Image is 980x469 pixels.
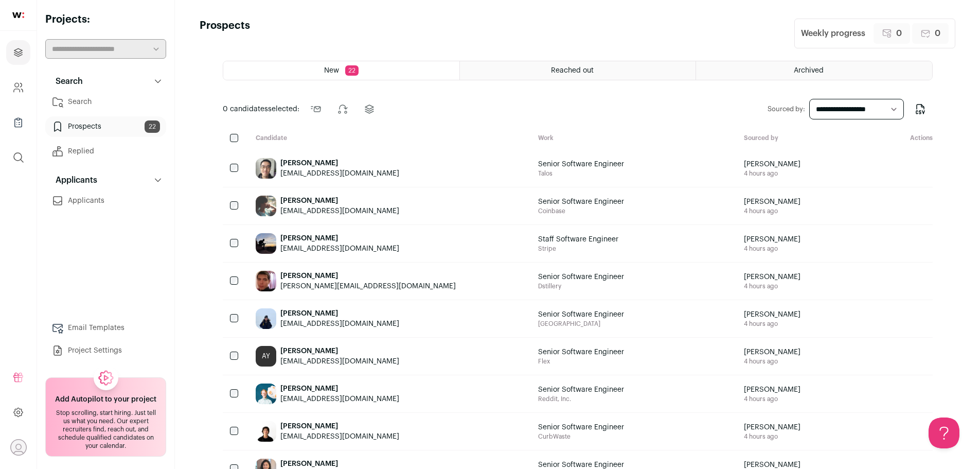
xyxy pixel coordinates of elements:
[538,432,624,441] span: CurbWaste
[200,19,250,48] h1: Prospects
[935,27,940,40] span: 0
[45,12,166,27] h2: Projects:
[280,459,399,469] div: [PERSON_NAME]
[256,421,276,442] img: 83ab6cb2b5b30b3b002f3ae1983a5ff4bb588b6aaadc179e25980019afc5fe48
[538,197,624,207] span: Senior Software Engineer
[794,67,824,74] span: Archived
[280,233,399,244] div: [PERSON_NAME]
[256,233,276,254] img: 5a234d2a51d504ecd306e171adece5e54adb1c267e6111df34746083532d8c0b
[45,141,166,162] a: Replied
[280,346,399,356] div: [PERSON_NAME]
[10,439,27,456] button: Open dropdown
[345,65,359,76] span: 22
[538,282,624,290] span: Dstillery
[45,318,166,338] a: Email Templates
[247,134,530,144] div: Candidate
[256,196,276,216] img: a4017626b06d70947bbc6f82b67bec4cf9bae1ea6887c3ee04c1106d3b82dc68
[12,12,24,18] img: wellfound-shorthand-0d5821cbd27db2630d0214b213865d53afaa358527fdda9d0ea32b1df1b89c2c.svg
[538,234,618,245] span: Staff Software Engineer
[280,394,399,404] div: [EMAIL_ADDRESS][DOMAIN_NAME]
[256,308,276,329] img: 5bf20a00f8ef98a0824d1cc7718ddc2221045ca93faf0a13cb5646d558ed381b
[744,159,800,169] span: [PERSON_NAME]
[744,207,800,215] span: 4 hours ago
[45,190,166,211] a: Applicants
[736,134,875,144] div: Sourced by
[45,116,166,137] a: Prospects22
[908,97,933,121] button: Export to CSV
[145,120,160,133] span: 22
[538,169,624,178] span: Talos
[744,320,800,328] span: 4 hours ago
[744,385,800,395] span: [PERSON_NAME]
[280,206,399,216] div: [EMAIL_ADDRESS][DOMAIN_NAME]
[744,245,800,253] span: 4 hours ago
[6,110,30,135] a: Company Lists
[6,75,30,100] a: Company and ATS Settings
[744,357,800,366] span: 4 hours ago
[744,169,800,178] span: 4 hours ago
[538,395,624,403] span: Reddit, Inc.
[530,134,736,144] div: Work
[6,40,30,65] a: Projects
[45,377,166,457] a: Add Autopilot to your project Stop scrolling, start hiring. Just tell us what you need. Our exper...
[538,272,624,282] span: Senior Software Engineer
[538,207,624,215] span: Coinbase
[280,421,399,431] div: [PERSON_NAME]
[744,347,800,357] span: [PERSON_NAME]
[551,67,594,74] span: Reached out
[223,104,299,114] span: selected:
[45,92,166,112] a: Search
[929,418,959,448] iframe: Help Scout Beacon - Open
[460,61,696,80] a: Reached out
[280,168,399,179] div: [EMAIL_ADDRESS][DOMAIN_NAME]
[280,308,399,319] div: [PERSON_NAME]
[744,197,800,207] span: [PERSON_NAME]
[280,384,399,394] div: [PERSON_NAME]
[256,158,276,179] img: 74272d3557d91586352c13869f2e2628cba9b21d1f97ad6521d80dd1d375d609
[744,282,800,290] span: 4 hours ago
[744,432,800,441] span: 4 hours ago
[280,319,399,329] div: [EMAIL_ADDRESS][DOMAIN_NAME]
[256,346,276,367] div: AY
[52,409,159,450] div: Stop scrolling, start hiring. Just tell us what you need. Our expert recruiters find, reach out, ...
[280,244,399,254] div: [EMAIL_ADDRESS][DOMAIN_NAME]
[280,196,399,206] div: [PERSON_NAME]
[744,422,800,432] span: [PERSON_NAME]
[280,281,456,291] div: [PERSON_NAME][EMAIL_ADDRESS][DOMAIN_NAME]
[55,394,156,405] h2: Add Autopilot to your project
[744,234,800,245] span: [PERSON_NAME]
[538,422,624,432] span: Senior Software Engineer
[744,272,800,282] span: [PERSON_NAME]
[256,384,276,404] img: 41ba3b376bb11609900ff0f35d705c679ff6a3e9ddcba2ec1296bb6531d85c4e.jpg
[538,159,624,169] span: Senior Software Engineer
[45,71,166,92] button: Search
[896,27,902,40] span: 0
[768,105,805,113] label: Sourced by:
[280,158,399,168] div: [PERSON_NAME]
[538,347,624,357] span: Senior Software Engineer
[45,170,166,190] button: Applicants
[45,340,166,361] a: Project Settings
[538,385,624,395] span: Senior Software Engineer
[49,174,97,186] p: Applicants
[324,67,339,74] span: New
[256,271,276,291] img: 2482f5beafc36ce77d8730a7c4eadc93b66816f1e465557bdf8070cc778546b9
[801,27,865,40] div: Weekly progress
[875,134,933,144] div: Actions
[49,75,83,88] p: Search
[280,356,399,367] div: [EMAIL_ADDRESS][DOMAIN_NAME]
[538,245,618,253] span: Stripe
[744,309,800,320] span: [PERSON_NAME]
[280,431,399,442] div: [EMAIL_ADDRESS][DOMAIN_NAME]
[538,320,624,328] span: [GEOGRAPHIC_DATA]
[696,61,932,80] a: Archived
[223,106,268,113] span: 0 candidates
[744,395,800,403] span: 4 hours ago
[538,357,624,366] span: Flex
[538,309,624,320] span: Senior Software Engineer
[280,271,456,281] div: [PERSON_NAME]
